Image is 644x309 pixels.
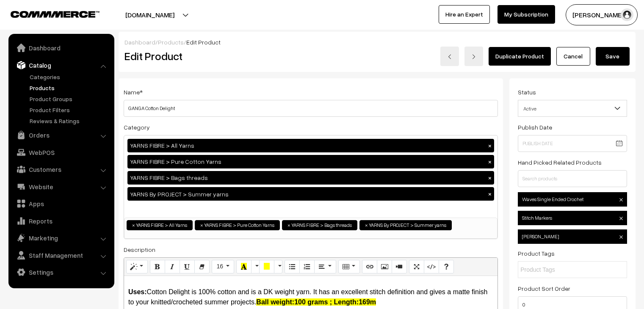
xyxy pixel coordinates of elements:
[124,88,143,97] label: Name
[124,50,328,63] h2: Edit Product
[338,260,360,273] button: Table
[150,260,165,273] button: Bold (CTRL+B)
[251,260,260,273] button: More Color
[486,142,494,149] button: ×
[520,265,594,274] input: Product Tags
[282,220,357,230] li: YARNS FIBRE > Bags threads
[11,196,111,211] a: Apps
[274,260,282,273] button: More Color
[28,72,111,81] a: Categories
[124,245,155,254] label: Description
[619,198,623,201] img: close
[518,135,627,152] input: Publish Date
[11,248,111,263] a: Staff Management
[11,230,111,246] a: Marketing
[377,260,392,273] button: Picture
[186,39,221,46] span: Edit Product
[96,4,204,25] button: [DOMAIN_NAME]
[556,47,590,66] a: Cancel
[11,58,111,73] a: Catalog
[128,288,147,295] strong: Uses:
[619,217,623,220] img: close
[124,38,630,47] div: / /
[439,260,454,273] button: Help
[126,260,148,273] button: Style
[486,158,494,166] button: ×
[518,88,536,97] label: Status
[11,162,111,177] a: Customers
[28,105,111,114] a: Product Filters
[518,284,570,293] label: Product Sort Order
[216,263,223,270] span: 16
[518,100,627,117] span: Active
[439,5,490,24] a: Hire an Expert
[424,260,439,273] button: Code View
[518,211,627,225] span: Stitch Markers
[392,260,407,273] button: Video
[212,260,234,273] button: Font Size
[489,47,551,66] a: Duplicate Product
[362,260,377,273] button: Link (CTRL+K)
[486,174,494,182] button: ×
[566,4,638,25] button: [PERSON_NAME]…
[195,220,280,230] li: YARNS FIBRE > Pure Cotton Yarns
[11,127,111,143] a: Orders
[359,220,452,230] li: YARNS By PROJECT > Summer yarns
[165,260,180,273] button: Italic (CTRL+I)
[180,260,195,273] button: Underline (CTRL+U)
[596,47,630,66] button: Save
[11,11,100,17] img: COMMMERCE
[11,8,85,19] a: COMMMERCE
[200,221,203,229] span: ×
[365,221,368,229] span: ×
[128,287,493,307] p: Cotton Delight is 100% cotton and is a DK weight yarn. It has an excellent stitch definition and ...
[127,155,494,168] div: YARNS FIBRE > Pure Cotton Yarns
[127,171,494,185] div: YARNS FIBRE > Bags threads
[28,94,111,103] a: Product Groups
[127,187,494,201] div: YARNS By PROJECT > Summer yarns
[518,101,627,116] span: Active
[236,260,252,273] button: Recent Color
[132,221,135,229] span: ×
[299,260,315,273] button: Ordered list (CTRL+SHIFT+NUM8)
[194,260,210,273] button: Remove Font Style (CTRL+\)
[471,54,476,59] img: right-arrow.png
[127,220,193,230] li: YARNS FIBRE > All Yarns
[11,213,111,229] a: Reports
[127,139,494,152] div: YARNS FIBRE > All Yarns
[28,83,111,92] a: Products
[11,265,111,280] a: Settings
[11,40,111,55] a: Dashboard
[314,260,336,273] button: Paragraph
[486,190,494,198] button: ×
[621,8,633,21] img: user
[409,260,424,273] button: Full Screen
[285,260,300,273] button: Unordered list (CTRL+SHIFT+NUM7)
[518,249,555,258] label: Product Tags
[287,221,290,229] span: ×
[11,179,111,194] a: Website
[498,5,555,24] a: My Subscription
[518,192,627,207] span: Waves Single Ended Crochet
[259,260,274,273] button: Background Color
[158,39,184,46] a: Products
[518,158,602,167] label: Hand Picked Related Products
[518,229,627,244] span: [PERSON_NAME]
[11,145,111,160] a: WebPOS
[124,39,155,46] a: Dashboard
[619,235,623,239] img: close
[518,123,552,132] label: Publish Date
[124,100,498,117] input: Name
[518,170,627,187] input: Search products
[28,116,111,125] a: Reviews & Ratings
[124,123,150,132] label: Category
[256,298,376,306] b: Ball weight:100 grams ; Length:169m
[447,54,452,59] img: left-arrow.png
